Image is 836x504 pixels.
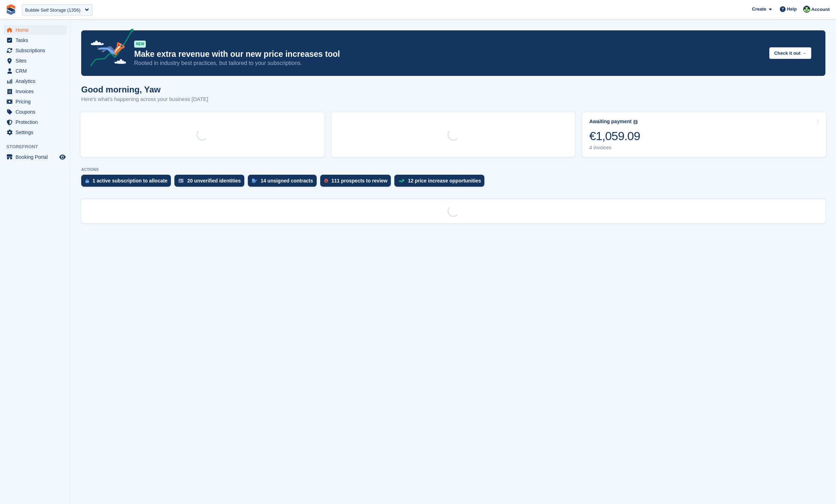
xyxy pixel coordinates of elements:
img: Yaw Boakye [803,6,810,13]
a: menu [4,25,67,35]
a: 20 unverified identities [174,175,248,190]
p: ACTIONS [81,167,825,172]
span: Account [811,6,830,13]
span: Sites [16,56,58,66]
span: Coupons [16,107,58,117]
div: Awaiting payment [589,119,632,125]
p: Here's what's happening across your business [DATE] [81,95,208,103]
span: Analytics [16,76,58,86]
img: icon-info-grey-7440780725fd019a000dd9b08b2336e03edf1995a4989e88bcd33f0948082b44.svg [633,120,638,124]
span: Home [16,25,58,35]
a: Awaiting payment €1,059.09 4 invoices [582,112,826,157]
a: 111 prospects to review [320,175,395,190]
div: €1,059.09 [589,129,640,143]
a: menu [4,86,67,96]
div: 20 unverified identities [187,178,241,184]
span: Help [787,6,797,13]
span: Invoices [16,86,58,96]
img: contract_signature_icon-13c848040528278c33f63329250d36e43548de30e8caae1d1a13099fd9432cc5.svg [252,179,257,183]
img: verify_identity-adf6edd0f0f0b5bbfe63781bf79b02c33cf7c696d77639b501bdc392416b5a36.svg [179,179,184,183]
h1: Good morning, Yaw [81,85,208,94]
img: price-adjustments-announcement-icon-8257ccfd72463d97f412b2fc003d46551f7dbcb40ab6d574587a9cd5c0d94... [84,29,134,69]
button: Check it out → [769,47,811,59]
a: menu [4,97,67,107]
div: 14 unsigned contracts [261,178,313,184]
a: menu [4,127,67,137]
a: 1 active subscription to allocate [81,175,174,190]
img: price_increase_opportunities-93ffe204e8149a01c8c9dc8f82e8f89637d9d84a8eef4429ea346261dce0b2c0.svg [399,179,404,182]
span: Subscriptions [16,46,58,55]
a: Preview store [58,153,67,161]
img: active_subscription_to_allocate_icon-d502201f5373d7db506a760aba3b589e785aa758c864c3986d89f69b8ff3... [85,179,89,183]
div: NEW [134,41,146,48]
img: stora-icon-8386f47178a22dfd0bd8f6a31ec36ba5ce8667c1dd55bd0f319d3a0aa187defe.svg [6,4,16,15]
div: 111 prospects to review [332,178,388,184]
div: 12 price increase opportunities [408,178,481,184]
a: menu [4,117,67,127]
span: Create [752,6,766,13]
span: Storefront [6,143,70,150]
a: menu [4,56,67,66]
a: menu [4,76,67,86]
p: Rooted in industry best practices, but tailored to your subscriptions. [134,59,764,67]
a: menu [4,46,67,55]
span: Pricing [16,97,58,107]
a: 12 price increase opportunities [394,175,488,190]
span: Tasks [16,35,58,45]
div: 1 active subscription to allocate [92,178,167,184]
img: prospect-51fa495bee0391a8d652442698ab0144808aea92771e9ea1ae160a38d050c398.svg [324,179,328,183]
a: menu [4,66,67,76]
a: menu [4,35,67,45]
span: Settings [16,127,58,137]
span: Protection [16,117,58,127]
div: 4 invoices [589,145,640,151]
div: Bubble Self Storage (1356) [25,7,80,14]
a: menu [4,152,67,162]
span: CRM [16,66,58,76]
span: Booking Portal [16,152,58,162]
a: 14 unsigned contracts [248,175,320,190]
a: menu [4,107,67,117]
p: Make extra revenue with our new price increases tool [134,49,764,59]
